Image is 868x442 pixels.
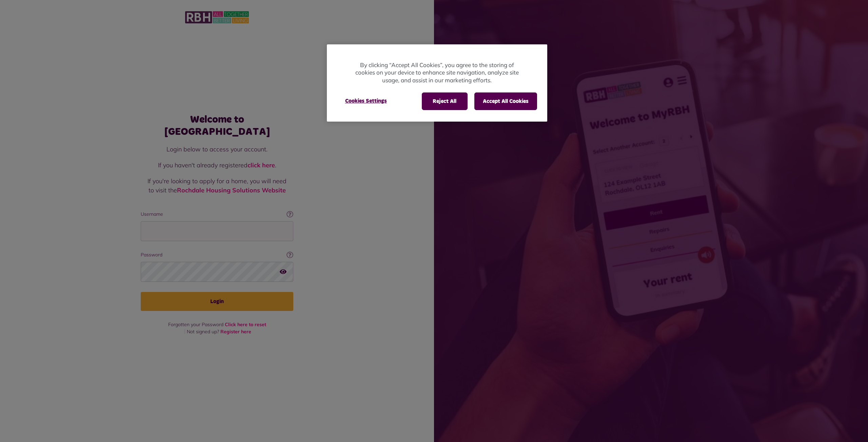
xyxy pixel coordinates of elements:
div: Privacy [327,44,547,122]
p: By clicking “Accept All Cookies”, you agree to the storing of cookies on your device to enhance s... [354,61,520,84]
button: Accept All Cookies [474,92,537,110]
button: Reject All [422,92,468,110]
div: Cookie banner [327,44,547,122]
button: Cookies Settings [337,92,395,109]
